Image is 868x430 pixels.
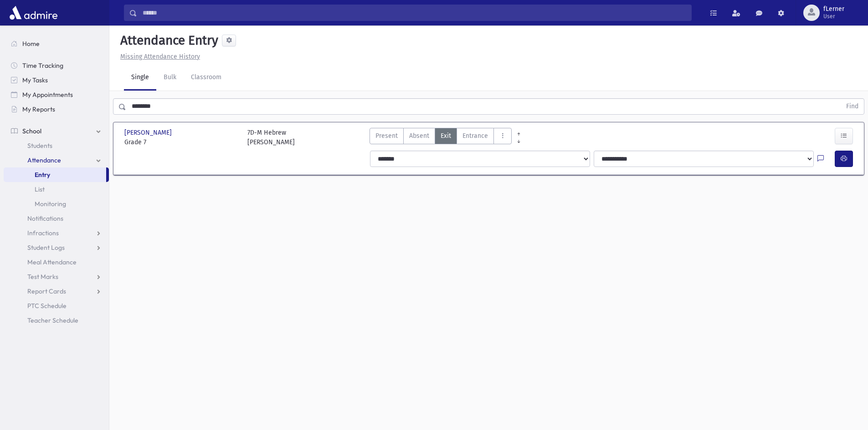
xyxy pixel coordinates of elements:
span: Test Marks [27,273,58,281]
a: Home [4,36,109,51]
a: Single [124,65,156,91]
a: Test Marks [4,269,109,284]
span: Attendance [27,156,61,164]
span: Exit [441,131,451,141]
span: Teacher Schedule [27,316,78,324]
span: Entry [35,171,50,179]
a: Notifications [4,211,109,226]
span: Time Tracking [22,61,63,70]
a: My Appointments [4,87,109,102]
a: PTC Schedule [4,298,109,313]
a: Classroom [184,65,229,91]
span: List [35,185,45,193]
span: Monitoring [35,200,66,208]
a: Missing Attendance History [117,53,200,61]
span: Present [375,131,398,141]
span: Infractions [27,229,59,237]
input: Search [137,5,691,21]
span: Report Cards [27,287,66,295]
a: List [4,182,109,197]
a: Student Logs [4,240,109,255]
span: Notifications [27,214,63,223]
span: fLerner [823,5,844,13]
a: My Reports [4,102,109,116]
a: Report Cards [4,284,109,298]
h5: Attendance Entry [117,33,218,48]
a: Meal Attendance [4,255,109,269]
div: 7D-M Hebrew [PERSON_NAME] [247,128,295,147]
a: Entry [4,167,106,182]
span: Meal Attendance [27,258,77,266]
a: My Tasks [4,73,109,87]
span: PTC Schedule [27,302,67,310]
a: School [4,124,109,138]
a: Attendance [4,153,109,167]
span: My Reports [22,105,55,113]
span: My Tasks [22,76,48,84]
span: My Appointments [22,91,73,99]
span: Student Logs [27,243,65,252]
span: School [22,127,41,135]
a: Time Tracking [4,58,109,73]
span: Absent [409,131,429,141]
img: AdmirePro [7,4,60,22]
span: Grade 7 [124,137,238,147]
a: Infractions [4,226,109,240]
u: Missing Attendance History [120,53,200,61]
span: Entrance [462,131,488,141]
a: Students [4,138,109,153]
a: Monitoring [4,197,109,211]
a: Bulk [156,65,184,91]
span: User [823,13,844,20]
a: Teacher Schedule [4,313,109,328]
button: Find [841,99,864,114]
span: Students [27,142,52,150]
div: AttTypes [370,128,512,147]
span: Home [22,40,40,48]
span: [PERSON_NAME] [124,128,174,137]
